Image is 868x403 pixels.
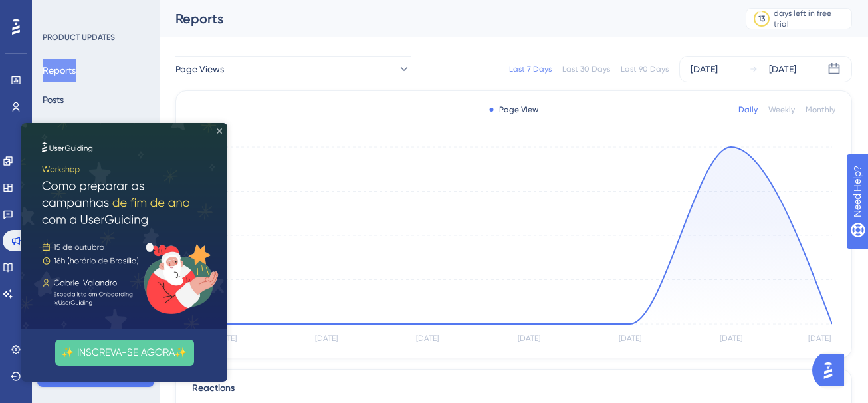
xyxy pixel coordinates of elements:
[758,13,765,24] div: 13
[808,334,831,343] tspan: [DATE]
[509,64,552,74] div: Last 7 Days
[691,61,718,77] div: [DATE]
[619,334,641,343] tspan: [DATE]
[34,217,173,243] button: ✨ INSCREVA-SE AGORA✨
[738,104,758,115] div: Daily
[43,32,115,43] div: PRODUCT UPDATES
[621,64,669,74] div: Last 90 Days
[175,9,712,28] div: Reports
[812,350,852,390] iframe: UserGuiding AI Assistant Launcher
[490,104,538,115] div: Page View
[315,334,338,343] tspan: [DATE]
[175,56,411,82] button: Page Views
[43,88,64,112] button: Posts
[768,104,795,115] div: Weekly
[774,8,847,29] div: days left in free trial
[416,334,439,343] tspan: [DATE]
[562,64,610,74] div: Last 30 Days
[518,334,540,343] tspan: [DATE]
[175,61,224,77] span: Page Views
[43,117,101,141] button: Page Settings
[720,334,742,343] tspan: [DATE]
[192,380,835,396] div: Reactions
[43,59,76,82] button: Reports
[195,5,201,11] div: Close Preview
[31,3,83,19] span: Need Help?
[806,104,835,115] div: Monthly
[769,61,796,77] div: [DATE]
